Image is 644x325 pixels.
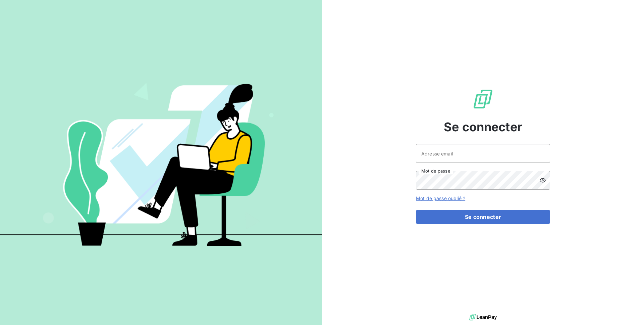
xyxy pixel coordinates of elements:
a: Mot de passe oublié ? [416,195,465,201]
input: placeholder [416,144,550,163]
span: Se connecter [444,118,522,136]
img: logo [469,312,497,322]
button: Se connecter [416,210,550,224]
img: Logo LeanPay [472,88,494,110]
